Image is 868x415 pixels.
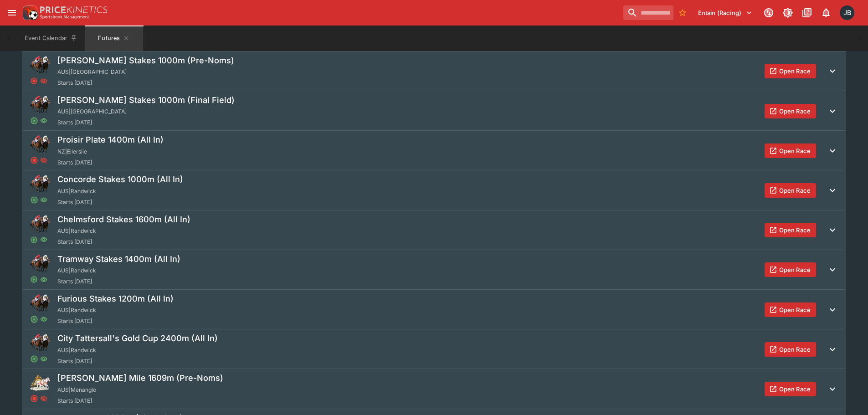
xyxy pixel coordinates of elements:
[57,266,180,275] span: AUS | Randwick
[23,170,845,210] button: Concorde Stakes 1000m (All In)AUS|RandwickStarts [DATE]Open Race
[57,198,183,207] span: Starts [DATE]
[57,95,235,105] h5: [PERSON_NAME] Stakes 1000m (Final Field)
[765,223,816,237] button: Open Race
[57,396,223,405] span: Starts [DATE]
[23,51,845,91] button: [PERSON_NAME] Stakes 1000m (Pre-Noms)AUS|[GEOGRAPHIC_DATA]Starts [DATE]Open Race
[40,196,47,204] svg: Visible
[765,382,816,396] button: Open Race
[30,236,38,244] svg: Open
[57,118,235,127] span: Starts [DATE]
[30,293,50,313] img: horse_racing.png
[57,78,234,87] span: Starts [DATE]
[40,395,47,402] svg: Hidden
[19,26,83,51] button: Event Calendar
[40,355,47,363] svg: Visible
[40,236,47,243] svg: Visible
[23,91,845,131] button: [PERSON_NAME] Stakes 1000m (Final Field)AUS|[GEOGRAPHIC_DATA]Starts [DATE]Open Race
[57,317,174,326] span: Starts [DATE]
[57,237,190,246] span: Starts [DATE]
[30,117,38,125] svg: Open
[780,5,796,21] button: Toggle light/dark mode
[30,315,38,323] svg: Open
[57,107,235,116] span: AUS | [GEOGRAPHIC_DATA]
[57,174,183,184] h5: Concorde Stakes 1000m (All In)
[57,67,234,77] span: AUS | [GEOGRAPHIC_DATA]
[840,5,854,20] div: Josh Brown
[623,5,673,20] input: search
[57,55,234,66] h5: [PERSON_NAME] Stakes 1000m (Pre-Noms)
[765,104,816,118] button: Open Race
[40,157,47,164] svg: Hidden
[57,214,190,225] h5: Chelmsford Stakes 1600m (All In)
[57,187,183,196] span: AUS | Randwick
[4,5,20,21] button: open drawer
[765,302,816,317] button: Open Race
[30,395,38,403] svg: Closed
[799,5,815,21] button: Documentation
[40,15,89,19] img: Sportsbook Management
[57,346,218,355] span: AUS | Randwick
[765,262,816,277] button: Open Race
[675,5,690,20] button: No Bookmarks
[40,316,47,323] svg: Visible
[57,254,180,264] h5: Tramway Stakes 1400m (All In)
[57,134,164,145] h5: Proisir Plate 1400m (All In)
[23,250,845,290] button: Tramway Stakes 1400m (All In)AUS|RandwickStarts [DATE]Open Race
[23,210,845,250] button: Chelmsford Stakes 1600m (All In)AUS|RandwickStarts [DATE]Open Race
[760,5,777,21] button: Connected to PK
[57,147,164,156] span: NZ | Ellerslie
[20,4,38,22] img: PriceKinetics Logo
[57,373,223,383] h5: [PERSON_NAME] Mile 1609m (Pre-Noms)
[57,277,180,286] span: Starts [DATE]
[765,143,816,158] button: Open Race
[30,134,50,154] img: horse_racing.png
[23,290,845,329] button: Furious Stakes 1200m (All In)AUS|RandwickStarts [DATE]Open Race
[57,226,190,236] span: AUS | Randwick
[57,333,218,343] h5: City Tattersall's Gold Cup 2400m (All In)
[30,254,50,274] img: horse_racing.png
[30,373,50,393] img: harness_racing.png
[85,26,143,51] button: Futures
[30,355,38,363] svg: Open
[23,329,845,369] button: City Tattersall's Gold Cup 2400m (All In)AUS|RandwickStarts [DATE]Open Race
[57,357,218,366] span: Starts [DATE]
[30,276,38,284] svg: Open
[818,5,834,21] button: Notifications
[30,174,50,194] img: horse_racing.png
[57,306,174,315] span: AUS | Randwick
[40,276,47,283] svg: Visible
[57,158,164,167] span: Starts [DATE]
[693,5,758,20] button: Select Tenant
[30,55,50,75] img: horse_racing.png
[23,131,845,170] button: Proisir Plate 1400m (All In)NZ|EllerslieStarts [DATE]Open Race
[30,333,50,353] img: horse_racing.png
[30,214,50,234] img: horse_racing.png
[765,183,816,198] button: Open Race
[23,369,845,409] button: [PERSON_NAME] Mile 1609m (Pre-Noms)AUS|MenangleStarts [DATE]Open Race
[40,6,108,13] img: PriceKinetics
[30,156,38,164] svg: Closed
[30,77,38,85] svg: Closed
[30,196,38,204] svg: Open
[40,77,47,85] svg: Hidden
[30,95,50,115] img: horse_racing.png
[57,385,223,395] span: AUS | Menangle
[765,342,816,357] button: Open Race
[837,3,857,23] button: Josh Brown
[40,117,47,124] svg: Visible
[57,293,174,304] h5: Furious Stakes 1200m (All In)
[765,64,816,78] button: Open Race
